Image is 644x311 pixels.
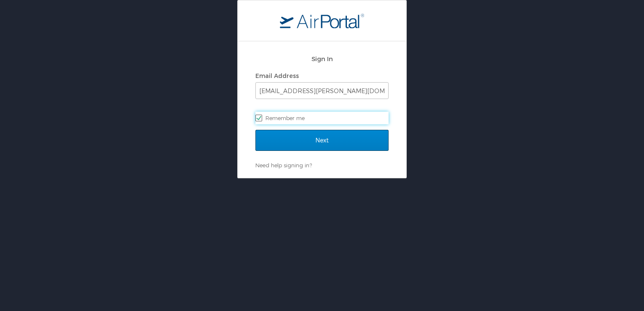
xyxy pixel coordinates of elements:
input: Next [255,130,389,151]
h2: Sign In [255,54,389,64]
img: logo [280,13,364,28]
a: Need help signing in? [255,162,312,169]
label: Email Address [255,72,299,79]
label: Remember me [255,112,389,124]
